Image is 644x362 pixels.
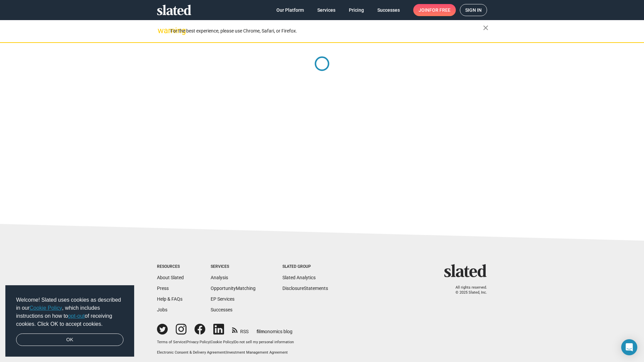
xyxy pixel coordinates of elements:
[16,296,123,328] span: Welcome! Slated uses cookies as described in our , which includes instructions on how to of recei...
[16,334,123,346] a: dismiss cookie message
[448,285,487,295] p: All rights reserved. © 2025 Slated, Inc.
[211,275,228,280] a: Analysis
[211,340,233,344] a: Cookie Policy
[158,26,166,35] mat-icon: warning
[186,340,210,344] a: Privacy Policy
[157,264,184,269] div: Resources
[225,350,226,355] span: |
[465,4,482,16] span: Sign in
[317,4,335,16] span: Services
[413,4,456,16] a: Joinfor free
[349,4,364,16] span: Pricing
[68,313,85,319] a: opt-out
[282,275,316,280] a: Slated Analytics
[372,4,405,16] a: Successes
[312,4,341,16] a: Services
[211,296,234,302] a: EP Services
[621,339,637,355] div: Open Intercom Messenger
[377,4,400,16] span: Successes
[257,329,265,334] span: film
[157,296,182,302] a: Help & FAQs
[211,286,256,291] a: OpportunityMatching
[5,285,134,357] div: cookieconsent
[211,264,256,269] div: Services
[257,323,292,335] a: filmonomics blog
[157,286,169,291] a: Press
[157,307,167,312] a: Jobs
[282,286,328,291] a: DisclosureStatements
[482,24,490,32] mat-icon: close
[157,275,184,280] a: About Slated
[343,4,369,16] a: Pricing
[185,340,186,344] span: |
[271,4,309,16] a: Our Platform
[276,4,304,16] span: Our Platform
[429,4,450,16] span: for free
[157,350,225,355] a: Electronic Consent & Delivery Agreement
[232,324,249,335] a: RSS
[233,340,234,344] span: |
[211,307,232,312] a: Successes
[282,264,328,269] div: Slated Group
[460,4,487,16] a: Sign in
[234,340,294,345] button: Do not sell my personal information
[419,4,450,16] span: Join
[170,26,483,36] div: For the best experience, please use Chrome, Safari, or Firefox.
[226,350,288,355] a: Investment Management Agreement
[210,340,211,344] span: |
[30,305,62,311] a: Cookie Policy
[157,340,185,344] a: Terms of Service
